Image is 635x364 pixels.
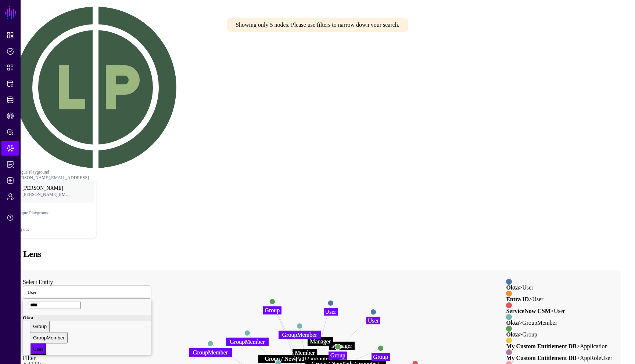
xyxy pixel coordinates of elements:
[23,355,36,361] label: Filter
[506,308,550,314] strong: ServiceNow CSM
[7,64,14,71] span: Snippets
[3,249,632,259] h2: Data Lens
[7,128,14,136] span: Policy Lens
[1,28,19,43] a: Dashboard
[506,332,612,338] div: > Group
[506,343,612,349] div: > Application
[7,161,14,168] span: Reports
[325,309,337,315] text: User
[7,80,14,87] span: Protected Systems
[33,324,47,329] span: Group
[506,285,612,291] div: > User
[30,343,46,355] button: User
[7,32,14,39] span: Dashboard
[1,141,19,156] a: Data Lens
[7,48,14,55] span: Policies
[506,296,529,302] strong: Entra ID
[4,4,17,21] a: SGNL
[1,60,19,75] a: Snippets
[22,192,72,197] span: [PERSON_NAME][EMAIL_ADDRESS]
[330,352,345,359] text: Group
[22,185,72,191] span: [PERSON_NAME]
[373,354,388,360] text: Group
[230,339,265,345] text: GroupMember
[506,355,577,361] strong: My Custom Entitlement DB
[7,193,14,200] span: Admin
[28,290,37,295] span: User
[7,145,14,152] span: Data Lens
[33,346,43,352] span: User
[506,284,519,291] strong: Okta
[33,335,65,341] span: GroupMember
[506,296,612,302] div: > User
[1,157,19,172] a: Reports
[7,96,14,103] span: Identity Data Fabric
[1,173,19,188] a: Logs
[15,175,96,181] div: [PERSON_NAME][EMAIL_ADDRESS]
[30,332,68,343] button: GroupMember
[506,320,612,326] div: > GroupMember
[506,355,612,361] div: > AppRoleUser
[331,343,352,349] text: Manager
[1,92,19,107] a: Identity Data Fabric
[1,125,19,139] a: Policy Lens
[368,317,379,324] text: User
[295,350,315,356] text: Member
[282,331,317,338] text: GroupMember
[1,109,19,123] a: CAEP Hub
[193,349,228,356] text: GroupMember
[1,44,19,59] a: Policies
[7,112,14,120] span: CAEP Hub
[15,7,176,168] img: svg+xml;base64,PHN2ZyB3aWR0aD0iNDQwIiBoZWlnaHQ9IjQ0MCIgdmlld0JveD0iMCAwIDQ0MCA0NDAiIGZpbGw9Im5vbm...
[15,227,96,232] div: Log out
[1,189,19,204] a: Admin
[15,210,74,216] span: League Playground
[15,170,49,175] a: League Playground
[7,177,14,184] span: Logs
[227,18,408,32] div: Showing only 5 nodes. Please use filters to narrow down your search.
[506,331,519,338] strong: Okta
[506,343,577,349] strong: My Custom Entitlement DB
[265,356,333,362] text: Group / NewPath / grouptest
[310,338,331,345] text: Manager
[506,320,519,326] strong: Okta
[15,201,96,225] a: League Playground
[265,307,280,314] text: Group
[23,315,151,321] div: Okta
[506,308,612,314] div: > User
[7,214,14,221] span: Support
[23,279,53,285] label: Select Entity
[30,321,50,332] button: Group
[1,76,19,91] a: Protected Systems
